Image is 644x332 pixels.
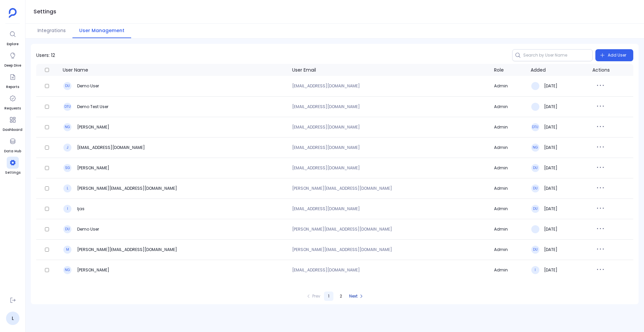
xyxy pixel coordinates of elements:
[292,84,489,88] p: [EMAIL_ADDRESS][DOMAIN_NAME]
[65,166,70,170] p: SG
[533,248,538,252] p: DU
[292,105,489,109] p: [EMAIL_ADDRESS][DOMAIN_NAME]
[292,207,489,211] p: [EMAIL_ADDRESS][DOMAIN_NAME]
[544,186,557,191] h3: [DATE]
[67,207,68,211] p: I
[544,104,557,109] h3: [DATE]
[36,52,55,59] p: Users: 12
[72,24,131,38] button: User Management
[348,288,364,304] button: Next
[4,92,21,111] a: Requests
[76,186,177,191] h3: [PERSON_NAME][EMAIL_ADDRESS][DOMAIN_NAME]
[491,239,528,260] td: Admin
[491,219,528,239] td: Admin
[292,248,489,252] p: [PERSON_NAME][EMAIL_ADDRESS][DOMAIN_NAME]
[533,186,538,190] p: DU
[292,268,489,272] p: [EMAIL_ADDRESS][DOMAIN_NAME]
[512,49,593,61] input: Search by User Name
[76,145,145,150] h3: [EMAIL_ADDRESS][DOMAIN_NAME]
[324,292,333,301] button: Page 1
[533,146,538,150] p: NG
[64,105,71,109] p: DTU
[67,146,68,150] p: J
[4,149,21,154] span: Data Hub
[65,125,70,129] p: NG
[292,186,489,190] p: [PERSON_NAME][EMAIL_ADDRESS][DOMAIN_NAME]
[65,84,70,88] p: DU
[491,198,528,219] td: Admin
[6,84,19,90] span: Reports
[66,248,69,252] p: M
[76,227,99,232] h3: Demo User
[4,50,21,68] a: Deep Dive
[5,157,20,175] a: Settings
[4,135,21,154] a: Data Hub
[494,67,504,73] div: Role
[76,267,109,273] h3: [PERSON_NAME]
[292,166,489,170] p: [EMAIL_ADDRESS][DOMAIN_NAME]
[532,125,538,129] p: DTU
[5,170,20,175] span: Settings
[4,106,21,111] span: Requests
[544,227,557,232] h3: [DATE]
[76,165,109,171] h3: [PERSON_NAME]
[65,268,70,272] p: NG
[65,227,70,231] p: DU
[544,267,557,273] h3: [DATE]
[292,227,489,231] p: [PERSON_NAME][EMAIL_ADDRESS][DOMAIN_NAME]
[4,63,21,68] span: Deep Dive
[34,7,56,16] h1: Settings
[533,207,538,211] p: DU
[544,247,557,252] h3: [DATE]
[544,83,557,89] h3: [DATE]
[491,117,528,137] td: Admin
[31,24,72,38] button: Integrations
[544,165,557,171] h3: [DATE]
[491,76,528,96] td: Admin
[336,292,345,301] button: Page 2
[544,206,557,212] h3: [DATE]
[292,125,489,129] p: [EMAIL_ADDRESS][DOMAIN_NAME]
[3,127,22,133] span: Dashboard
[608,50,626,61] span: Add User
[491,158,528,178] td: Admin
[67,186,68,190] p: L
[531,67,546,73] div: Added
[491,137,528,158] td: Admin
[535,268,536,272] p: I
[292,67,316,73] div: User Email
[6,71,19,90] a: Reports
[544,124,557,130] h3: [DATE]
[491,178,528,198] td: Admin
[7,28,19,47] a: Explore
[9,8,17,18] img: petavue logo
[533,166,538,170] p: DU
[76,104,108,109] h3: Demo Test User
[76,124,109,130] h3: [PERSON_NAME]
[76,247,177,252] h3: [PERSON_NAME][EMAIL_ADDRESS][DOMAIN_NAME]
[3,114,22,133] a: Dashboard
[7,41,19,47] span: Explore
[595,49,633,61] button: Add User
[292,146,489,150] p: [EMAIL_ADDRESS][DOMAIN_NAME]
[6,312,19,325] a: L
[491,260,528,280] td: Admin
[76,206,85,212] h3: Ijas
[491,96,528,117] td: Admin
[592,67,610,73] div: Actions
[544,145,557,150] h3: [DATE]
[63,67,88,73] div: User Name
[76,83,99,89] h3: Demo User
